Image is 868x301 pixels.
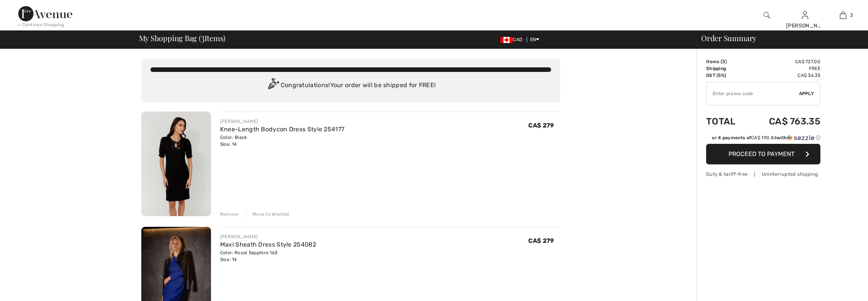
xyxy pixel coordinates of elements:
img: Congratulation2.svg [265,78,281,93]
div: Move to Wishlist [246,211,289,218]
div: Congratulations! Your order will be shipped for FREE! [150,78,551,93]
a: Maxi Sheath Dress Style 254082 [220,241,316,248]
img: Canadian Dollar [500,37,513,43]
span: CAD [500,37,525,42]
td: Shipping [706,65,748,72]
div: [PERSON_NAME] [220,233,316,240]
span: Proceed to Payment [729,150,794,158]
a: Knee-Length Bodycon Dress Style 254177 [220,126,344,133]
div: Duty & tariff-free | Uninterrupted shipping [706,170,820,178]
span: 3 [722,59,725,64]
img: Sezzle [787,134,814,141]
a: 3 [824,11,862,20]
td: Total [706,108,748,134]
img: My Info [802,11,808,20]
td: Free [748,65,820,72]
img: My Bag [840,11,846,20]
span: 3 [850,12,853,19]
div: Color: Royal Sapphire 163 Size: 14 [220,249,316,263]
span: CA$ 279 [528,237,554,244]
div: < Continue Shopping [18,21,64,28]
img: 1ère Avenue [18,6,72,21]
img: search the website [764,11,770,20]
td: Items ( ) [706,58,748,65]
span: Apply [799,90,814,97]
td: CA$ 727.00 [748,58,820,65]
span: My Shopping Bag ( Items) [139,34,226,42]
img: Knee-Length Bodycon Dress Style 254177 [141,111,211,216]
div: Color: Black Size: 14 [220,134,344,148]
div: Order Summary [692,34,863,42]
span: EN [530,37,540,42]
div: [PERSON_NAME] [220,118,344,125]
button: Proceed to Payment [706,144,820,164]
div: or 4 payments ofCA$ 190.84withSezzle Click to learn more about Sezzle [706,134,820,144]
div: Remove [220,211,239,218]
a: Sign In [802,11,808,19]
td: GST (5%) [706,72,748,79]
td: CA$ 763.35 [748,108,820,134]
td: CA$ 36.35 [748,72,820,79]
input: Promo code [707,82,799,105]
div: or 4 payments of with [712,134,820,141]
span: 3 [201,32,205,42]
div: [PERSON_NAME] [786,22,823,30]
span: CA$ 279 [528,122,554,129]
span: CA$ 190.84 [751,135,777,140]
